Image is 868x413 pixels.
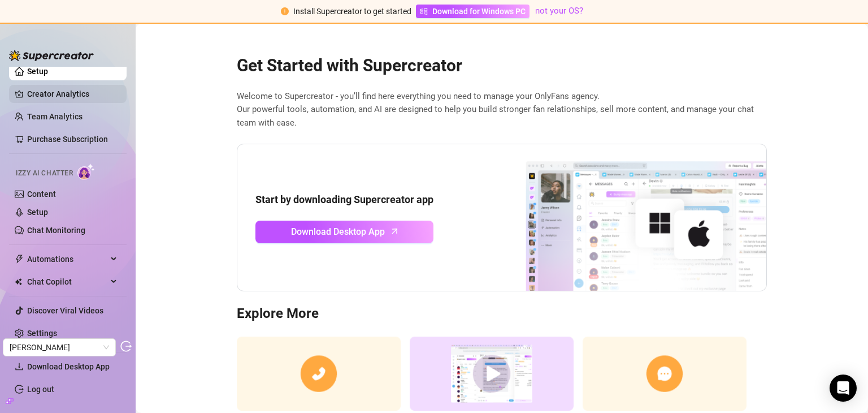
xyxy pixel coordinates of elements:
[388,225,401,238] span: arrow-up
[15,255,24,264] span: thunderbolt
[237,55,767,76] h2: Get Started with Supercreator
[27,362,110,371] span: Download Desktop App
[27,250,107,268] span: Automations
[27,85,118,103] a: Creator Analytics
[77,164,95,180] img: AI Chatter
[27,329,57,338] a: Settings
[583,337,747,411] img: contact support
[27,190,56,199] a: Content
[255,221,433,243] a: Download Desktop Apparrow-up
[27,306,103,315] a: Discover Viral Videos
[237,337,401,411] img: consulting call
[237,90,767,130] span: Welcome to Supercreator - you’ll find here everything you need to manage your OnlyFans agency. Ou...
[27,112,83,121] a: Team Analytics
[120,341,132,352] span: logout
[10,339,109,356] span: Jeff Jeanty
[255,193,433,205] strong: Start by downloading Supercreator app
[416,5,530,18] a: Download for Windows PC
[27,67,48,76] a: Setup
[27,208,48,217] a: Setup
[535,6,583,16] a: not your OS?
[237,305,767,323] h3: Explore More
[410,337,574,411] img: supercreator demo
[293,7,411,16] span: Install Supercreator to get started
[830,375,857,402] div: Open Intercom Messenger
[27,273,107,291] span: Chat Copilot
[281,7,289,15] span: exclamation-circle
[291,225,385,239] span: Download Desktop App
[15,278,22,286] img: Chat Copilot
[16,168,73,179] span: Izzy AI Chatter
[9,50,94,61] img: logo-BBDzfeDw.svg
[27,385,54,394] a: Log out
[432,5,526,18] span: Download for Windows PC
[27,130,118,148] a: Purchase Subscription
[420,7,428,15] span: windows
[484,144,766,291] img: download app
[15,362,24,371] span: download
[6,397,14,405] span: build
[27,226,85,235] a: Chat Monitoring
